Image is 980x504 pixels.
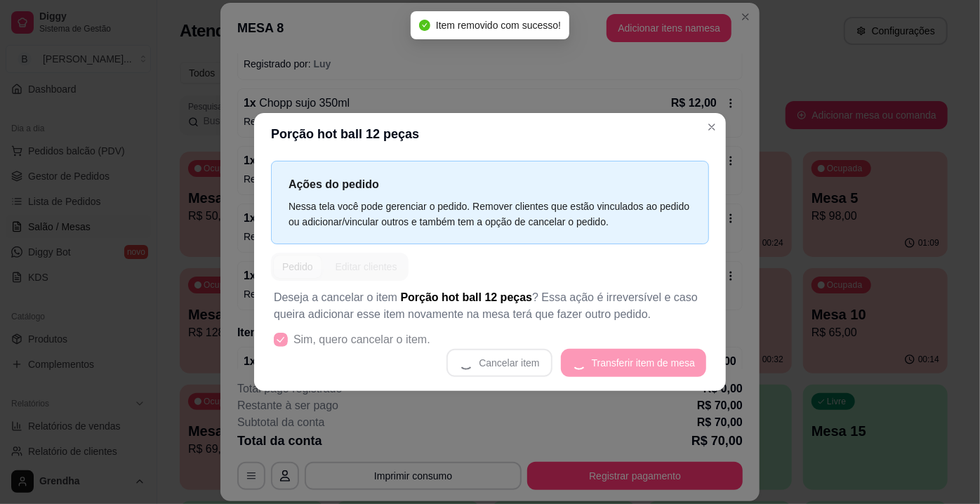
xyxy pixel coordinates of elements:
header: Porção hot ball 12 peças [254,113,726,155]
span: check-circle [419,20,430,31]
p: Ações do pedido [289,175,691,193]
p: Deseja a cancelar o item ? Essa ação é irreversível e caso queira adicionar esse item novamente n... [274,289,706,323]
div: Nessa tela você pode gerenciar o pedido. Remover clientes que estão vinculados ao pedido ou adici... [289,199,691,230]
button: Close [701,116,723,138]
span: Porção hot ball 12 peças [401,291,533,303]
span: Item removido com sucesso! [436,20,561,31]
